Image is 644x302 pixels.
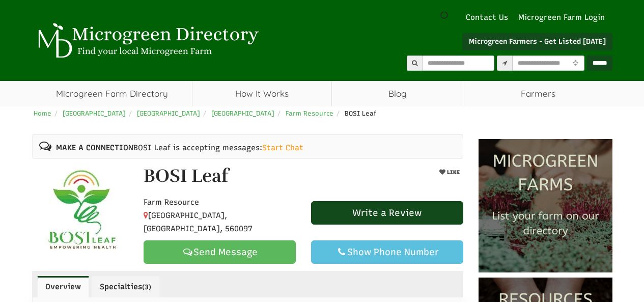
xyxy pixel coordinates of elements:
a: Microgreen Farmers - Get Listed [DATE] [462,33,612,50]
img: Microgreen Directory [32,23,261,59]
a: Microgreen Farm Directory [32,81,192,106]
a: Farm Resource [286,109,333,117]
img: Contact BOSI Leaf [33,164,135,266]
span: BOSI Leaf [345,109,376,117]
a: Send Message [144,240,296,264]
span: LIKE [445,169,460,176]
span: Farmers [464,81,612,106]
a: Blog [332,81,464,106]
i: Use Current Location [570,60,581,67]
a: [GEOGRAPHIC_DATA] [211,109,274,117]
div: Show Phone Number [320,246,455,258]
a: Write a Review [311,201,463,225]
a: Overview [37,276,89,297]
button: LIKE [436,166,463,179]
a: Start Chat [262,143,303,153]
a: [GEOGRAPHIC_DATA] [137,109,200,117]
small: (3) [142,283,151,291]
ul: Profile Tabs [32,271,464,297]
a: Contact Us [461,12,513,23]
a: [GEOGRAPHIC_DATA] [63,109,126,117]
a: Microgreen Farm Login [518,12,610,23]
h1: BOSI Leaf [144,166,229,186]
div: BOSI Leaf is accepting messages: [32,134,464,159]
span: Farm Resource [144,198,199,207]
a: Specialties [92,276,159,297]
a: Home [34,109,51,117]
span: [GEOGRAPHIC_DATA], [GEOGRAPHIC_DATA], 560097 [144,211,253,233]
a: How It Works [192,81,331,106]
img: Microgreen Farms list your microgreen farm today [479,139,612,273]
b: MAKE A CONNECTION [56,143,133,152]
